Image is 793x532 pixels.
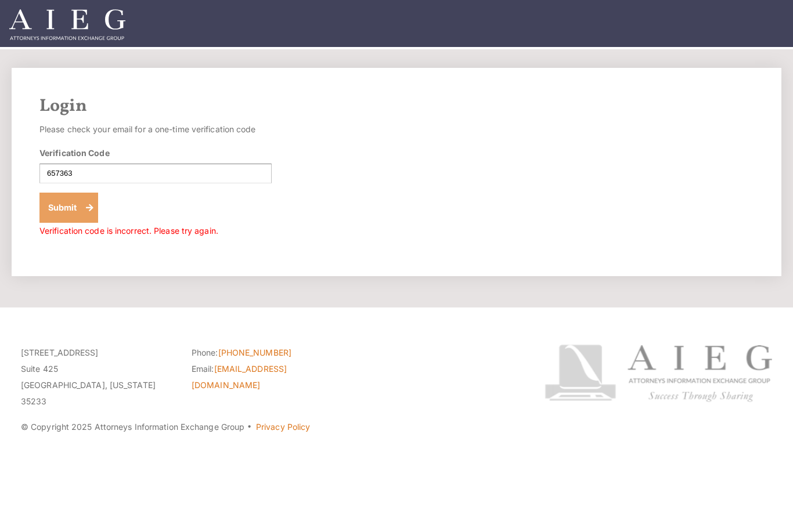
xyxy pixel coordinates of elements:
[247,426,252,432] span: ·
[192,361,345,393] li: Email:
[39,193,98,223] button: Submit
[21,419,516,435] p: © Copyright 2025 Attorneys Information Exchange Group
[39,121,272,137] p: Please check your email for a one-time verification code
[192,364,287,390] a: [EMAIL_ADDRESS][DOMAIN_NAME]
[545,345,772,402] img: Attorneys Information Exchange Group logo
[21,345,174,410] p: [STREET_ADDRESS] Suite 425 [GEOGRAPHIC_DATA], [US_STATE] 35233
[39,147,110,159] label: Verification Code
[9,9,125,40] img: Attorneys Information Exchange Group
[39,96,754,117] h2: Login
[192,345,345,361] li: Phone:
[218,348,291,357] a: [PHONE_NUMBER]
[39,226,218,236] span: Verification code is incorrect. Please try again.
[256,422,310,432] a: Privacy Policy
